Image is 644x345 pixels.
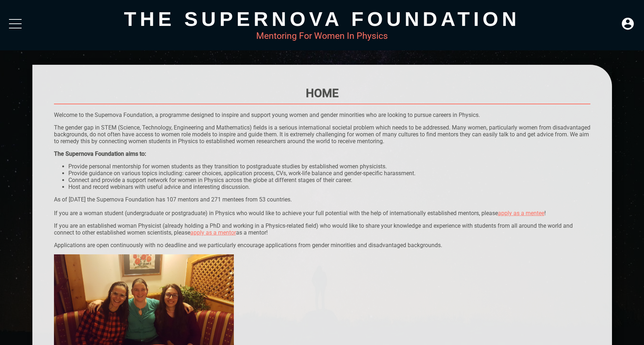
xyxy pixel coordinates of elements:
div: The Supernova Foundation [32,7,612,31]
li: Connect and provide a support network for women in Physics across the globe at different stages o... [68,177,590,183]
li: Provide guidance on various topics including: career choices, application process, CVs, work-life... [68,170,590,177]
li: Provide personal mentorship for women students as they transition to postgraduate studies by esta... [68,163,590,170]
p: Applications are open continuously with no deadline and we particularly encourage applications fr... [54,242,590,249]
p: Welcome to the Supernova Foundation, a programme designed to inspire and support young women and ... [54,112,590,118]
a: apply as a mentor [190,229,236,236]
p: The gender gap in STEM (Science, Technology, Engineering and Mathematics) fields is a serious int... [54,124,590,145]
div: Mentoring For Women In Physics [32,31,612,41]
div: The Supernova Foundation aims to: [54,150,590,157]
a: apply as a mentee [498,210,544,217]
h1: Home [54,86,590,100]
p: As of [DATE] the Supernova Foundation has 107 mentors and 271 mentees from 53 countries. If you a... [54,196,590,217]
li: Host and record webinars with useful advice and interesting discussion. [68,183,590,190]
p: If you are an established woman Physicist (already holding a PhD and working in a Physics-related... [54,222,590,236]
